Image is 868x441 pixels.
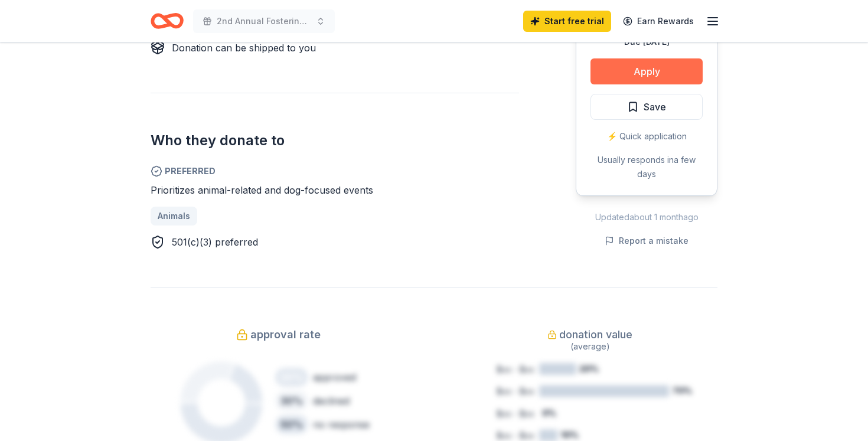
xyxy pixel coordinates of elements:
[313,394,350,408] div: declined
[673,386,692,396] tspan: 70%
[313,370,356,384] div: approved
[151,207,197,226] a: Animals
[151,7,184,35] a: Home
[172,41,316,55] div: Donation can be shipped to you
[590,94,703,120] button: Save
[605,234,688,248] button: Report a mistake
[313,417,370,432] div: no response
[151,131,519,150] h2: Who they donate to
[497,409,534,419] tspan: $xx - $xx
[158,209,190,223] span: Animals
[275,415,308,434] div: 50 %
[250,325,321,344] span: approval rate
[217,14,311,28] span: 2nd Annual Fostering Hope Event
[542,408,556,418] tspan: 0%
[576,210,717,224] div: Updated about 1 month ago
[275,368,308,387] div: 20 %
[151,184,373,196] span: Prioritizes animal-related and dog-focused events
[151,164,519,178] span: Preferred
[590,58,703,84] button: Apply
[497,364,534,374] tspan: $xx - $xx
[172,236,258,248] span: 501(c)(3) preferred
[559,325,632,344] span: donation value
[523,11,611,32] a: Start free trial
[644,99,666,115] span: Save
[497,386,534,396] tspan: $xx - $xx
[590,153,703,181] div: Usually responds in a few days
[193,9,335,33] button: 2nd Annual Fostering Hope Event
[497,430,534,440] tspan: $xx - $xx
[616,11,701,32] a: Earn Rewards
[275,391,308,410] div: 30 %
[561,430,579,440] tspan: 10%
[590,129,703,143] div: ⚡️ Quick application
[579,364,599,374] tspan: 20%
[462,339,717,354] div: (average)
